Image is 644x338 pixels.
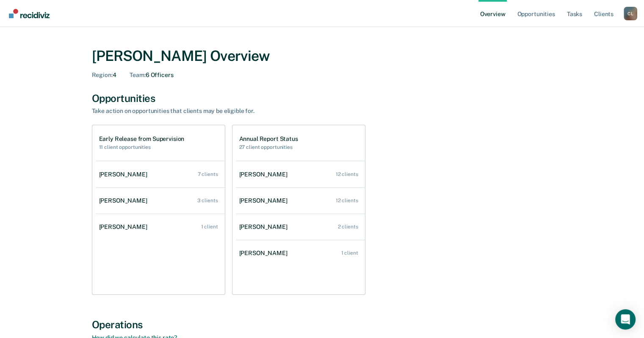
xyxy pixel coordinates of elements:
[130,71,173,79] div: 6 Officers
[99,135,185,143] h1: Early Release from Supervision
[338,224,358,230] div: 2 clients
[336,198,358,203] div: 12 clients
[197,198,218,203] div: 3 clients
[236,215,365,239] a: [PERSON_NAME] 2 clients
[615,309,636,330] div: Open Intercom Messenger
[96,189,225,213] a: [PERSON_NAME] 3 clients
[99,197,151,204] div: [PERSON_NAME]
[624,7,637,20] div: C L
[9,9,50,18] img: Recidiviz
[92,319,553,331] div: Operations
[236,189,365,213] a: [PERSON_NAME] 12 clients
[99,171,151,178] div: [PERSON_NAME]
[236,241,365,265] a: [PERSON_NAME] 1 client
[92,92,553,104] div: Opportunities
[99,144,185,150] h2: 11 client opportunities
[198,171,218,177] div: 7 clients
[239,144,298,150] h2: 27 client opportunities
[239,223,291,231] div: [PERSON_NAME]
[341,250,358,256] div: 1 client
[96,215,225,239] a: [PERSON_NAME] 1 client
[624,7,637,20] button: Profile dropdown button
[92,71,113,78] span: Region :
[239,250,291,257] div: [PERSON_NAME]
[236,162,365,187] a: [PERSON_NAME] 12 clients
[201,224,218,230] div: 1 client
[99,223,151,231] div: [PERSON_NAME]
[130,71,145,78] span: Team :
[239,171,291,178] div: [PERSON_NAME]
[92,107,388,115] div: Take action on opportunities that clients may be eligible for.
[92,71,116,79] div: 4
[336,171,358,177] div: 12 clients
[239,135,298,143] h1: Annual Report Status
[96,162,225,187] a: [PERSON_NAME] 7 clients
[92,47,553,65] div: [PERSON_NAME] Overview
[239,197,291,204] div: [PERSON_NAME]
